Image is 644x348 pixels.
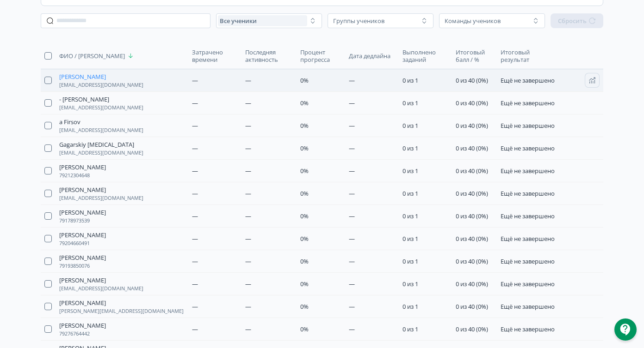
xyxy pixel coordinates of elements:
span: 0 из 40 (0%) [456,167,488,175]
span: [PERSON_NAME] [59,299,106,306]
span: — [245,99,251,107]
span: 0 из 1 [402,121,418,130]
span: 0 из 40 (0%) [456,302,488,311]
span: 0 из 40 (0%) [456,325,488,333]
button: Команды учеников [439,13,545,28]
span: 0 из 1 [402,234,418,243]
span: Итоговый результат [501,48,555,63]
span: a Firsov [59,118,80,126]
span: Ещё не завершено [501,280,555,288]
span: — [192,121,198,130]
span: Итоговый балл / % [456,48,491,63]
button: - [PERSON_NAME][EMAIL_ADDRESS][DOMAIN_NAME] [59,96,143,110]
span: 79204660491 [59,240,90,246]
span: — [192,76,198,84]
button: ФИО / [PERSON_NAME] [59,50,136,61]
span: — [349,325,355,333]
button: [PERSON_NAME]79193850076 [59,254,106,269]
span: 0 из 1 [402,325,418,333]
span: — [245,257,251,265]
button: [PERSON_NAME][PERSON_NAME][EMAIL_ADDRESS][DOMAIN_NAME] [59,299,184,314]
span: 79178973539 [59,218,90,223]
span: 0 из 1 [402,212,418,220]
button: Выполнено заданий [402,47,448,65]
span: [PERSON_NAME] [59,163,106,171]
span: [PERSON_NAME] [59,231,106,239]
button: [PERSON_NAME][EMAIL_ADDRESS][DOMAIN_NAME] [59,276,143,291]
button: [PERSON_NAME]79212304648 [59,163,106,178]
span: [EMAIL_ADDRESS][DOMAIN_NAME] [59,195,143,201]
span: 0 из 1 [402,189,418,198]
button: Дата дедлайна [349,50,392,61]
span: [PERSON_NAME] [59,322,106,329]
span: 0 из 40 (0%) [456,99,488,107]
span: [PERSON_NAME] [59,276,106,284]
span: 79276764442 [59,331,90,336]
span: — [245,76,251,84]
button: [PERSON_NAME]79204660491 [59,231,106,246]
span: 0 из 1 [402,144,418,152]
span: 0 из 40 (0%) [456,76,488,84]
span: — [192,212,198,220]
span: — [349,212,355,220]
span: 0% [300,302,309,311]
span: Все ученики [220,17,257,24]
span: — [192,167,198,175]
button: Все ученики [216,13,322,28]
span: 0% [300,99,309,107]
span: Ещё не завершено [501,212,555,220]
span: Последняя активность [245,48,291,63]
span: 0 из 1 [402,280,418,288]
span: — [245,280,251,288]
span: 0% [300,257,309,265]
span: 0% [300,121,309,130]
span: — [192,99,198,107]
span: 0 из 40 (0%) [456,234,488,243]
div: Команды учеников [445,17,501,24]
span: — [245,167,251,175]
button: Затрачено времени [192,47,237,65]
span: 0% [300,76,309,84]
span: 79212304648 [59,173,90,178]
span: Ещё не завершено [501,121,555,130]
span: 0 из 1 [402,167,418,175]
span: — [192,280,198,288]
span: Ещё не завершено [501,234,555,243]
span: [PERSON_NAME] [59,186,106,193]
span: [EMAIL_ADDRESS][DOMAIN_NAME] [59,286,143,291]
span: — [349,234,355,243]
span: Дата дедлайна [349,52,390,60]
span: Ещё не завершено [501,99,555,107]
span: — [245,144,251,152]
span: — [245,234,251,243]
span: 0 из 40 (0%) [456,144,488,152]
span: 0 из 1 [402,99,418,107]
span: 0% [300,325,309,333]
span: Ещё не завершено [501,144,555,152]
span: — [349,144,355,152]
span: 0 из 40 (0%) [456,189,488,198]
button: Итоговый балл / % [456,47,493,65]
button: [PERSON_NAME]79178973539 [59,209,106,223]
span: — [349,167,355,175]
span: 79193850076 [59,263,90,269]
span: 0 из 1 [402,76,418,84]
span: — [349,189,355,198]
span: — [245,325,251,333]
span: Gagarskiy [MEDICAL_DATA] [59,141,134,148]
span: 0 из 1 [402,257,418,265]
span: 0 из 1 [402,302,418,311]
span: 0% [300,167,309,175]
span: [PERSON_NAME] [59,209,106,216]
span: Ещё не завершено [501,257,555,265]
span: 0% [300,234,309,243]
span: 0 из 40 (0%) [456,121,488,130]
span: [EMAIL_ADDRESS][DOMAIN_NAME] [59,82,143,88]
span: [PERSON_NAME][EMAIL_ADDRESS][DOMAIN_NAME] [59,308,184,314]
span: — [192,302,198,311]
span: Ещё не завершено [501,167,555,175]
button: Последняя активность [245,47,293,65]
span: — [192,325,198,333]
span: [PERSON_NAME] [59,73,106,80]
span: — [192,234,198,243]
